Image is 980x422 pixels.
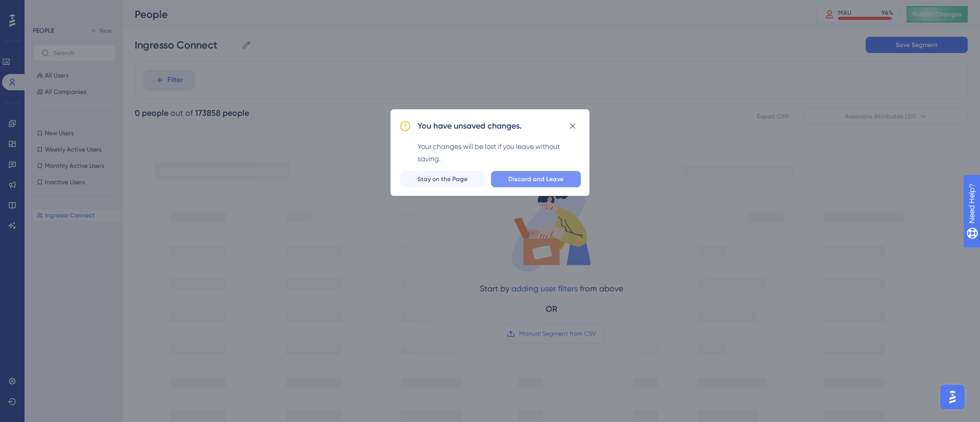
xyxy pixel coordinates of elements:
div: Your changes will be lost if you leave without saving. [418,140,581,165]
span: Discard and Leave [508,175,563,183]
h2: You have unsaved changes. [418,120,522,132]
span: Stay on the Page [418,175,468,183]
span: Need Help? [24,3,64,15]
iframe: UserGuiding AI Assistant Launcher [937,382,968,412]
